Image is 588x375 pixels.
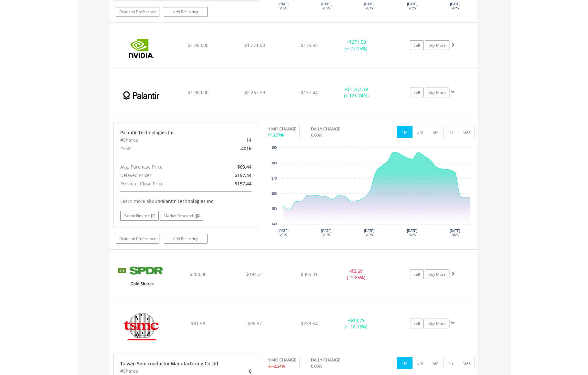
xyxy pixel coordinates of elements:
div: Taiwan Semiconductor Manufacturing Co Ltd [120,360,251,367]
text: 190 [271,146,277,149]
a: Buy More [425,319,449,328]
a: Sell [410,319,423,328]
div: Chart. Highcharts interactive chart. [268,144,475,241]
svg: Interactive chart [268,144,475,241]
button: 6M [428,126,444,138]
div: Delayed Price* [115,171,209,180]
span: $157.44 [235,181,251,187]
button: MAX [459,357,475,369]
span: $271.50 [349,39,366,45]
div: Palantir Technologies Inc [120,129,251,136]
text: [DATE] 2025 [278,2,289,10]
div: DAILY CHANGE [311,126,363,132]
a: Yahoo Finance [120,211,159,221]
text: 160 [271,192,277,195]
img: EQU.US.TSM.png [113,307,169,346]
a: Buy More [425,88,449,97]
div: - (- 2.85%) [332,268,381,281]
span: $69.44 [237,164,251,170]
div: #Shares [115,136,209,144]
text: [DATE] 2025 [321,2,332,10]
text: [DATE] 2025 [364,2,374,10]
div: 1 MO CHANGE [268,357,296,363]
text: [DATE] 2025 [278,229,289,237]
span: $2 267.39 [244,89,265,95]
span: 0.00% [311,132,322,138]
text: 170 [271,177,277,180]
button: 6M [428,357,444,369]
a: Sell [410,40,423,50]
div: + (+ 18.13%) [332,317,381,330]
text: [DATE] 2025 [407,2,417,10]
span: -2.24% [273,363,285,369]
div: + (+ 126.74%) [332,86,381,99]
span: $1 267.39 [347,86,368,92]
div: DAILY CHANGE [311,357,363,363]
a: Buy More [425,40,449,50]
div: + (+ 27.15%) [332,39,381,52]
a: Market Research [160,211,203,221]
text: 180 [271,161,277,165]
div: 14 [209,136,256,144]
div: 1 MO CHANGE [268,126,296,132]
text: 140 [271,222,277,226]
text: [DATE] 2025 [364,229,374,237]
button: 1M [397,357,412,369]
span: $81.58 [191,320,205,326]
span: $157.44 [301,89,318,95]
a: Add Recurring [164,234,208,244]
text: [DATE] 2025 [450,2,460,10]
span: $96.37 [248,320,262,326]
div: Avg. Purchase Price [115,163,209,171]
text: [DATE] 2025 [450,229,460,237]
span: $14.79 [350,317,365,323]
div: .4016 [209,144,256,153]
text: 150 [271,207,277,211]
span: $157.44 [235,172,251,178]
text: [DATE] 2025 [407,229,417,237]
span: $1 000.00 [187,42,208,48]
button: 1Y [443,126,459,138]
a: Sell [410,88,423,97]
button: 1M [397,126,412,138]
a: Dividend Preference [116,234,159,244]
a: Buy More [425,270,449,279]
button: MAX [459,126,475,138]
span: $1 000.00 [187,89,208,95]
span: $175.95 [301,42,318,48]
span: 0.00% [311,363,322,369]
span: 3.77% [273,132,284,138]
span: $233.54 [301,320,318,326]
span: $1 271.50 [244,42,265,48]
span: $305.31 [301,271,318,277]
span: $194.31 [246,271,263,277]
img: EQU.US.NVDA.png [113,31,169,66]
div: Previous Close Price [115,180,209,188]
span: Palantir Technologies Inc [159,198,213,204]
img: EQU.US.GLD.png [113,258,169,297]
span: $5.69 [351,268,363,274]
a: Dividend Preference [116,7,159,17]
button: 3M [412,126,428,138]
div: #FSR [115,144,209,153]
a: Add Recurring [164,7,208,17]
text: [DATE] 2025 [321,229,331,237]
button: 1Y [443,357,459,369]
span: $200.00 [189,271,206,277]
div: Learn more about [120,198,251,204]
button: 3M [412,357,428,369]
img: EQU.US.PLTR.png [113,76,169,115]
a: Sell [410,270,423,279]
